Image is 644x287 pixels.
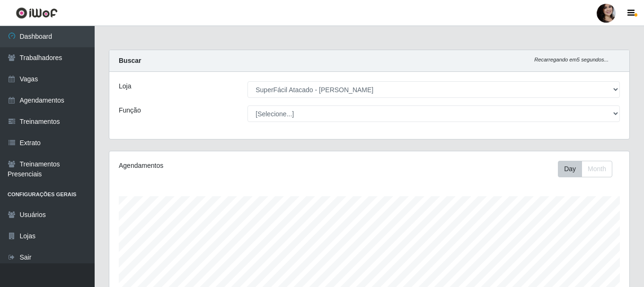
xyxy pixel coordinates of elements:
[534,57,609,62] i: Recarregando em 5 segundos...
[16,7,58,19] img: CoreUI Logo
[558,161,612,177] div: First group
[119,81,131,91] label: Loja
[558,161,582,177] button: Day
[582,161,612,177] button: Month
[119,105,141,115] label: Função
[119,161,319,171] div: Agendamentos
[558,161,620,177] div: Toolbar with button groups
[119,57,141,64] strong: Buscar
